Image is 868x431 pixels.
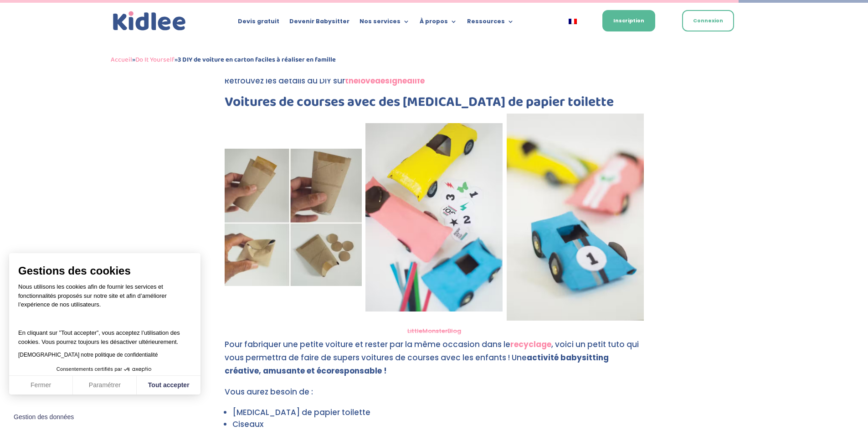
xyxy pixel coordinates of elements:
[111,9,188,33] a: Kidlee Logo
[682,10,734,31] a: Connexion
[18,264,191,278] span: Gestions des cookies
[289,18,349,28] a: Devenir Babysitter
[8,408,79,427] button: Fermer le widget sans consentement
[232,418,644,430] li: Ciseaux
[225,74,644,95] p: Retrouvez les détails du DIY sur
[602,10,655,31] a: Inscription
[232,406,644,418] li: [MEDICAL_DATA] de papier toilette
[18,352,158,358] a: [DEMOGRAPHIC_DATA] notre politique de confidentialité
[178,54,336,65] strong: 3 DIY de voiture en carton faciles à réaliser en famille
[111,54,336,65] span: » »
[73,376,137,395] button: Paramétrer
[111,54,132,65] a: Accueil
[225,338,644,385] p: Pour fabriquer une petite voiture et rester par la même occasion dans le , voici un petit tuto qu...
[345,75,425,86] a: thelovedesignedlife
[14,413,74,421] span: Gestion des données
[360,18,410,28] a: Nos services
[365,123,503,311] img: Coloriage
[225,95,644,114] h2: Voitures de courses avec des [MEDICAL_DATA] de papier toilette
[407,327,461,335] a: LittleMonsterBlog
[225,385,644,406] p: Vous aurez besoin de :
[18,320,191,347] p: En cliquant sur ”Tout accepter”, vous acceptez l’utilisation des cookies. Vous pourrez toujours l...
[111,9,188,33] img: logo_kidlee_bleu
[124,356,151,383] svg: Axeptio
[510,339,551,350] a: recyclage
[56,367,122,372] span: Consentements certifiés par
[9,376,73,395] button: Fermer
[420,18,457,28] a: À propos
[507,114,644,321] img: Finition de la voiture
[569,19,577,24] img: Français
[137,376,200,395] button: Tout accepter
[18,282,191,315] p: Nous utilisons les cookies afin de fournir les services et fonctionnalités proposés sur notre sit...
[225,149,362,286] img: étape de fabrication
[238,18,279,28] a: Devis gratuit
[52,363,158,375] button: Consentements certifiés par
[467,18,514,28] a: Ressources
[135,54,175,65] a: Do It Yourself
[225,352,609,376] strong: activité babysitting créative, amusante et écoresponsable !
